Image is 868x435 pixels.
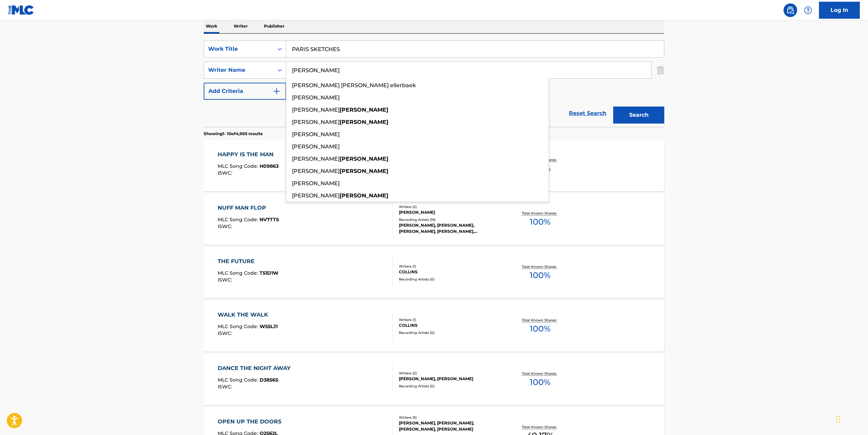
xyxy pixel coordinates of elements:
span: [PERSON_NAME] [292,131,340,138]
div: Help [801,3,815,17]
img: 9d2ae6d4665cec9f34b9.svg [273,87,281,95]
span: [PERSON_NAME] [292,143,340,150]
div: NUFF MAN FLOP [218,204,279,212]
span: [PERSON_NAME] [292,156,340,162]
span: MLC Song Code : [218,377,260,383]
strong: [PERSON_NAME] [340,119,388,125]
div: Writers ( 2 ) [399,371,502,376]
div: Drag [836,409,840,430]
span: NV7TTS [260,216,279,223]
div: Work Title [208,45,269,53]
span: [PERSON_NAME] [292,94,340,101]
p: Total Known Shares: [522,371,558,376]
p: Publisher [262,19,286,33]
div: COLLINS [399,269,502,275]
span: ISWC : [218,330,234,336]
span: MLC Song Code : [218,270,260,276]
div: DANCE THE NIGHT AWAY [218,364,294,372]
p: Total Known Shares: [522,318,558,323]
span: W55LJ1 [260,323,278,329]
div: [PERSON_NAME] [399,209,502,215]
span: [PERSON_NAME] [292,192,340,199]
p: Total Known Shares: [522,211,558,216]
div: Recording Artists ( 19 ) [399,217,502,222]
div: Writer Name [208,66,269,74]
div: [PERSON_NAME], [PERSON_NAME] [399,376,502,382]
strong: [PERSON_NAME] [340,107,388,113]
img: MLC Logo [8,5,34,15]
a: Reset Search [565,106,610,121]
div: WALK THE WALK [218,311,278,319]
form: Search Form [204,41,664,127]
div: THE FUTURE [218,257,278,265]
span: ISWC : [218,223,234,229]
span: [PERSON_NAME] [292,168,340,174]
div: [PERSON_NAME], [PERSON_NAME], [PERSON_NAME], [PERSON_NAME] [399,420,502,432]
p: Total Known Shares: [522,424,558,430]
span: T51D1W [260,270,278,276]
span: D3856S [260,377,278,383]
div: Writers ( 1 ) [399,317,502,322]
iframe: Chat Widget [834,402,868,435]
span: H09863 [260,163,279,169]
div: HAPPY IS THE MAN [218,150,279,159]
span: [PERSON_NAME] [292,107,340,113]
a: HAPPY IS THE MANMLC Song Code:H09863ISWC:Writers (5)[PERSON_NAME], [PERSON_NAME], [PERSON_NAME], ... [204,140,664,191]
strong: [PERSON_NAME] [340,168,388,174]
span: MLC Song Code : [218,323,260,329]
button: Add Criteria [204,83,286,100]
p: Total Known Shares: [522,264,558,269]
img: Delete Criterion [657,62,664,79]
a: Log In [819,2,860,19]
button: Search [613,107,664,124]
span: MLC Song Code : [218,163,260,169]
a: Public Search [784,3,797,17]
div: Recording Artists ( 0 ) [399,384,502,389]
span: ISWC : [218,277,234,283]
p: Writer [232,19,250,33]
div: Writers ( 1 ) [399,264,502,269]
strong: [PERSON_NAME] [340,156,388,162]
div: OPEN UP THE DOORS [218,418,285,426]
span: ISWC : [218,170,234,176]
span: 100 % [530,323,551,335]
strong: [PERSON_NAME] [340,192,388,199]
a: DANCE THE NIGHT AWAYMLC Song Code:D3856SISWC:Writers (2)[PERSON_NAME], [PERSON_NAME]Recording Art... [204,354,664,405]
p: Work [204,19,219,33]
span: [PERSON_NAME] [292,180,340,187]
div: [PERSON_NAME], [PERSON_NAME], [PERSON_NAME], [PERSON_NAME], [PERSON_NAME] [399,222,502,235]
p: Showing 1 - 10 of 4,965 results [204,131,263,137]
span: [PERSON_NAME] [292,119,340,125]
img: search [786,6,794,14]
a: WALK THE WALKMLC Song Code:W55LJ1ISWC:Writers (1)COLLINSRecording Artists (0)Total Known Shares:100% [204,301,664,352]
div: Recording Artists ( 0 ) [399,277,502,282]
div: Writers ( 2 ) [399,204,502,209]
div: Writers ( 5 ) [399,415,502,420]
img: help [804,6,812,14]
span: 100 % [530,269,551,281]
a: THE FUTUREMLC Song Code:T51D1WISWC:Writers (1)COLLINSRecording Artists (0)Total Known Shares:100% [204,247,664,298]
div: COLLINS [399,322,502,328]
div: Recording Artists ( 0 ) [399,330,502,335]
span: [PERSON_NAME] [PERSON_NAME] ellerbaek [292,82,416,88]
span: 100 % [530,216,551,228]
span: ISWC : [218,384,234,390]
a: NUFF MAN FLOPMLC Song Code:NV7TTSISWC:Writers (2)[PERSON_NAME]Recording Artists (19)[PERSON_NAME]... [204,194,664,245]
span: MLC Song Code : [218,216,260,223]
span: 100 % [530,376,551,388]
